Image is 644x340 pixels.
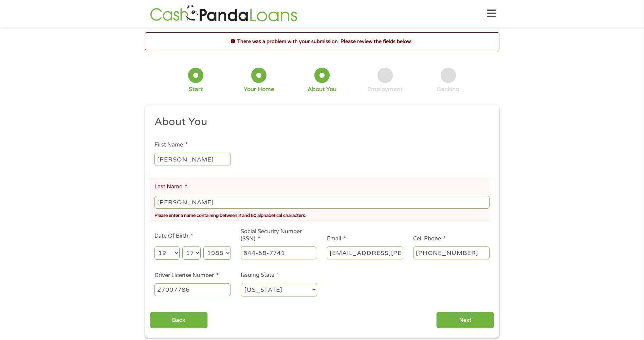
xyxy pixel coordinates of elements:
label: Social Security Number (SSN) [241,228,317,242]
input: 078-05-1120 [241,247,317,259]
div: Your Home [244,86,274,93]
div: About You [308,86,336,93]
label: First Name [154,141,188,149]
label: Last Name [154,183,187,190]
h2: About You [154,115,484,129]
img: GetLoanNow Logo [148,4,299,23]
label: Issuing State [241,272,279,279]
input: (541) 754-3010 [413,247,490,259]
div: Start [189,86,203,93]
input: Next [436,312,494,328]
label: Email [327,235,346,242]
input: Smith [154,196,489,209]
div: Please enter a name containing between 2 and 50 alphabetical characters. [154,210,489,219]
div: Banking [437,86,459,93]
label: Date Of Birth [154,233,193,240]
h2: There was a problem with your submission. Please review the fields below. [145,38,499,45]
label: Driver License Number [154,272,219,279]
div: Employment [367,86,403,93]
label: Cell Phone [413,235,446,242]
input: john@gmail.com [327,247,403,259]
input: John [154,153,231,166]
input: Back [150,312,208,328]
